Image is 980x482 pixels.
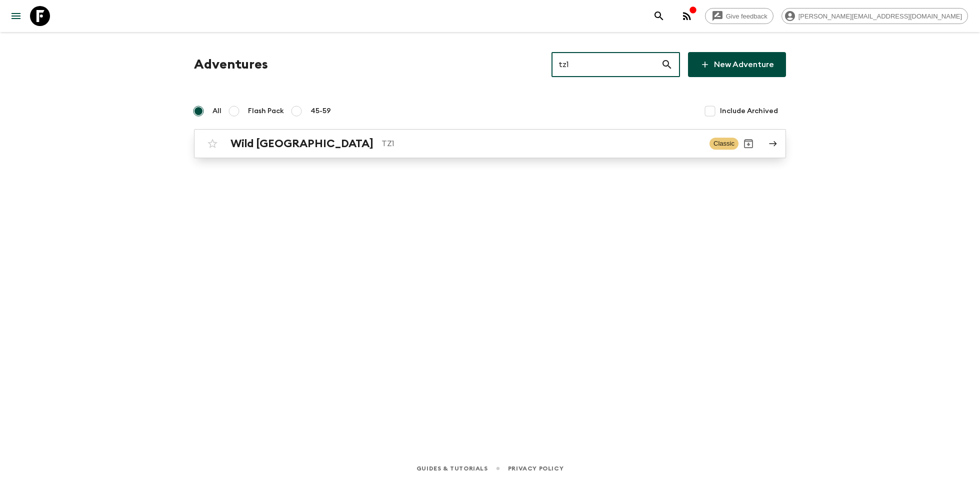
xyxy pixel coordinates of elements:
button: menu [6,6,26,26]
p: TZ1 [381,138,701,150]
a: Privacy Policy [508,463,563,474]
span: 45-59 [310,106,331,116]
a: Guides & Tutorials [416,463,488,474]
span: Flash Pack [248,106,284,116]
span: [PERSON_NAME][EMAIL_ADDRESS][DOMAIN_NAME] [793,13,967,20]
input: e.g. AR1, Argentina [551,51,661,79]
div: [PERSON_NAME][EMAIL_ADDRESS][DOMAIN_NAME] [781,8,968,24]
a: Wild [GEOGRAPHIC_DATA]TZ1ClassicArchive [194,129,786,158]
span: Give feedback [720,13,773,20]
button: Archive [738,134,758,154]
button: search adventures [649,6,669,26]
h2: Wild [GEOGRAPHIC_DATA] [230,137,373,150]
span: All [212,106,221,116]
span: Classic [709,138,738,150]
span: Include Archived [720,106,778,116]
h1: Adventures [194,55,268,75]
a: New Adventure [688,52,786,77]
a: Give feedback [705,8,773,24]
